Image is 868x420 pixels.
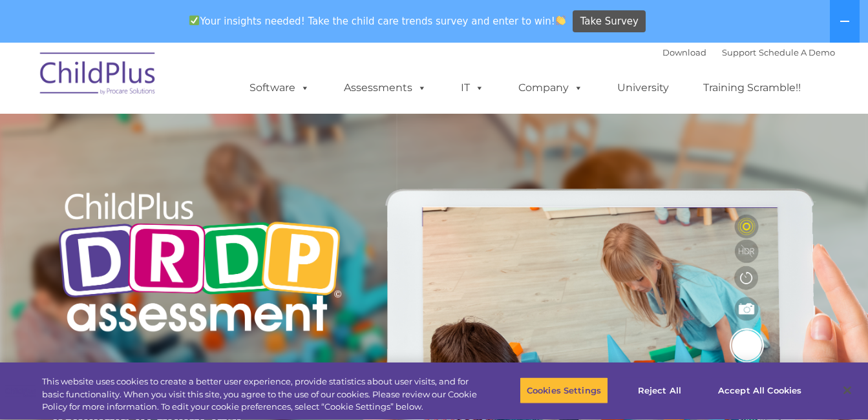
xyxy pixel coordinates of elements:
[520,377,608,404] button: Cookies Settings
[619,377,700,404] button: Reject All
[662,47,706,58] a: Download
[604,75,682,101] a: University
[580,10,639,33] span: Take Survey
[833,376,862,404] button: Close
[53,175,346,353] img: Copyright - DRDP Logo Light
[189,16,199,25] img: ✅
[184,8,571,34] span: Your insights needed! Take the child care trends survey and enter to win!
[556,16,566,25] img: 👏
[448,75,497,101] a: IT
[34,43,163,108] img: ChildPlus by Procare Solutions
[237,75,323,101] a: Software
[505,75,596,101] a: Company
[722,47,756,58] a: Support
[331,75,439,101] a: Assessments
[573,10,646,33] a: Take Survey
[690,75,814,101] a: Training Scramble!!
[759,47,835,58] a: Schedule A Demo
[662,47,835,58] font: |
[42,375,478,414] div: This website uses cookies to create a better user experience, provide statistics about user visit...
[711,377,809,404] button: Accept All Cookies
